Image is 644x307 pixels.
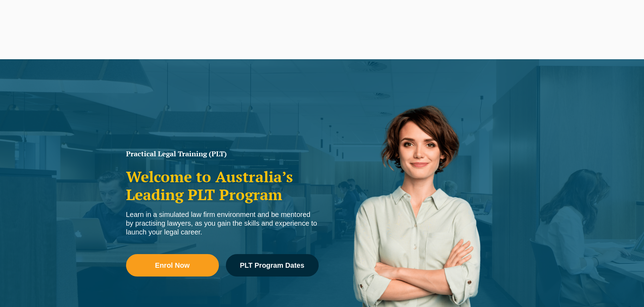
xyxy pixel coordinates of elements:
span: PLT Program Dates [240,262,304,269]
span: Enrol Now [155,262,190,269]
h1: Practical Legal Training (PLT) [126,150,319,157]
a: PLT Program Dates [226,254,319,277]
h2: Welcome to Australia’s Leading PLT Program [126,168,319,203]
a: Enrol Now [126,254,219,277]
div: Learn in a simulated law firm environment and be mentored by practising lawyers, as you gain the ... [126,210,319,237]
